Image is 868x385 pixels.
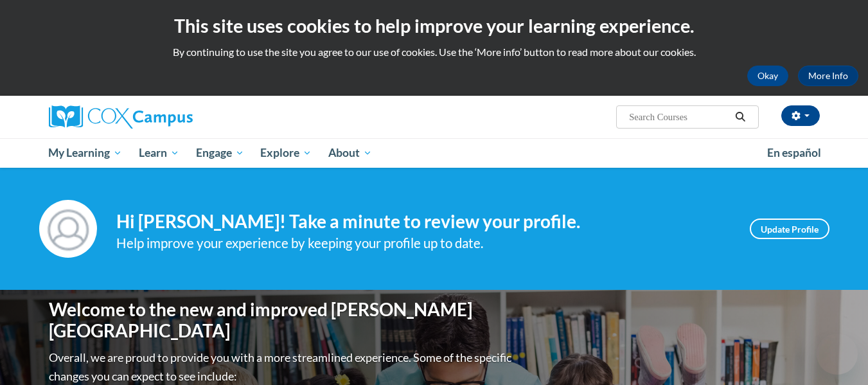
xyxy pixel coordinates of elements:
a: More Info [798,66,858,86]
a: Engage [188,138,252,168]
div: Help improve your experience by keeping your profile up to date. [116,233,731,254]
input: Search Courses [628,109,731,125]
a: Update Profile [750,219,829,239]
iframe: Button to launch messaging window [817,334,858,375]
a: Cox Campus [49,105,293,129]
h4: Hi [PERSON_NAME]! Take a minute to review your profile. [116,211,731,233]
span: About [328,145,372,161]
a: Learn [130,138,188,168]
img: Profile Image [39,200,97,258]
span: Learn [139,145,179,161]
button: Okay [747,66,788,86]
span: En español [767,146,821,159]
a: En español [759,139,829,166]
div: Main menu [30,138,839,168]
h2: This site uses cookies to help improve your learning experience. [10,13,858,39]
a: My Learning [40,138,131,168]
a: Explore [252,138,320,168]
span: My Learning [48,145,122,161]
h1: Welcome to the new and improved [PERSON_NAME][GEOGRAPHIC_DATA] [49,299,515,342]
button: Account Settings [781,105,820,126]
span: Explore [260,145,312,161]
button: Search [731,109,750,125]
p: By continuing to use the site you agree to our use of cookies. Use the ‘More info’ button to read... [10,45,858,59]
img: Cox Campus [49,105,193,129]
a: About [320,138,380,168]
span: Engage [196,145,244,161]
